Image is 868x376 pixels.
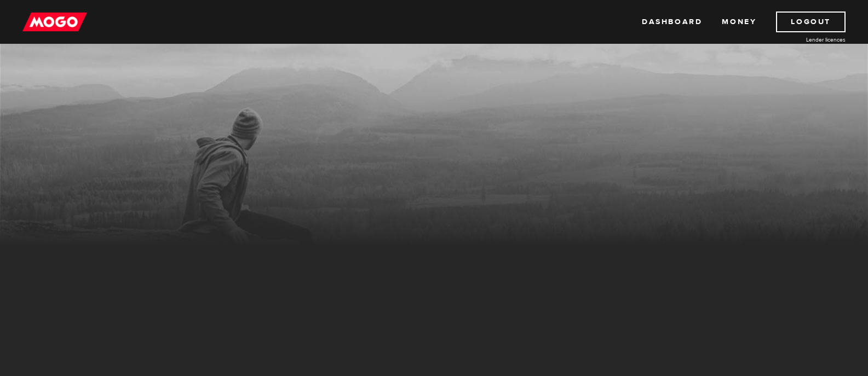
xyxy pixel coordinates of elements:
a: Lender licences [763,36,846,44]
img: mogo_logo-11ee424be714fa7cbb0f0f49df9e16ec.png [22,11,87,32]
a: Money [722,11,756,32]
a: Logout [776,11,846,32]
a: Dashboard [642,11,702,32]
h1: MogoMoney [92,127,777,150]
